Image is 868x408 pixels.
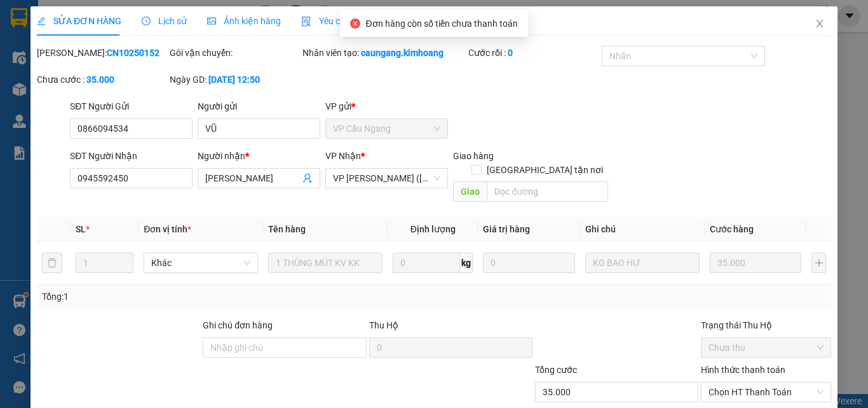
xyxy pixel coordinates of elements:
[76,224,86,234] span: SL
[116,37,137,49] span: HÒA
[42,290,336,304] div: Tổng: 1
[42,253,62,273] button: delete
[483,253,574,273] input: 0
[142,16,187,26] span: Lịch sử
[37,73,167,87] div: Chưa cước :
[710,253,801,273] input: 0
[811,253,826,273] button: plus
[208,74,260,85] b: [DATE] 12:50
[144,224,191,234] span: Đơn vị tính
[701,365,785,375] label: Hình thức thanh toán
[86,74,114,85] b: 35.000
[580,217,705,242] th: Ghi chú
[37,16,121,26] span: SỬA ĐƠN HÀNG
[5,69,94,81] span: 0336801234 -
[710,224,754,234] span: Cước hàng
[302,46,466,60] div: Nhân viên tạo:
[302,173,313,183] span: user-add
[198,99,320,113] div: Người gửi
[325,151,361,161] span: VP Nhận
[207,17,216,25] span: picture
[350,18,360,29] span: close-circle
[483,224,530,234] span: Giá trị hàng
[325,99,448,113] div: VP gửi
[709,383,824,402] span: Chọn HT Thanh Toán
[151,253,250,272] span: Khác
[68,69,94,81] span: THUY
[170,73,300,87] div: Ngày GD:
[453,181,487,202] span: Giao
[5,55,186,67] p: NHẬN:
[468,46,599,60] div: Cước rồi :
[5,25,186,49] p: GỬI:
[410,224,455,234] span: Định lượng
[301,17,311,27] img: icon
[487,181,607,202] input: Dọc đường
[701,318,831,332] div: Trạng thái Thu Hộ
[170,46,300,60] div: Gói vận chuyển:
[268,224,306,234] span: Tên hàng
[203,320,273,330] label: Ghi chú đơn hàng
[207,16,281,26] span: Ảnh kiện hàng
[585,253,700,273] input: Ghi Chú
[5,83,95,95] span: GIAO:
[70,99,193,113] div: SĐT Người Gửi
[709,338,824,357] span: Chưa thu
[365,18,517,29] span: Đơn hàng còn số tiền chưa thanh toán
[5,25,137,49] span: VP [PERSON_NAME] ([GEOGRAPHIC_DATA]) -
[142,17,151,25] span: clock-circle
[815,18,825,29] span: close
[203,337,366,358] input: Ghi chú đơn hàng
[508,48,513,58] b: 0
[333,169,440,188] span: VP Trần Phú (Hàng)
[301,16,435,26] span: Yêu cầu xuất hóa đơn điện tử
[36,55,123,67] span: VP Trà Vinh (Hàng)
[37,46,167,60] div: [PERSON_NAME]:
[361,48,444,58] b: caungang.kimhoang
[198,149,320,163] div: Người nhận
[460,253,473,273] span: kg
[43,7,147,19] strong: BIÊN NHẬN GỬI HÀNG
[802,6,837,42] button: Close
[107,48,159,58] b: CN10250152
[535,365,577,375] span: Tổng cước
[70,149,193,163] div: SĐT Người Nhận
[453,151,494,161] span: Giao hàng
[369,320,398,330] span: Thu Hộ
[37,17,46,25] span: edit
[268,253,383,273] input: VD: Bàn, Ghế
[33,83,95,95] span: K BAO HƯ BỂ
[481,163,607,177] span: [GEOGRAPHIC_DATA] tận nơi
[333,119,440,138] span: VP Cầu Ngang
